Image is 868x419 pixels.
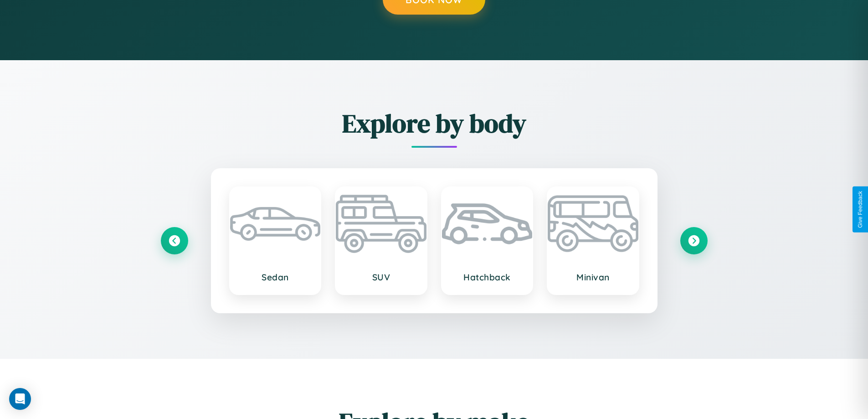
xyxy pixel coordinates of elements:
[557,272,629,283] h3: Minivan
[9,388,31,410] div: Open Intercom Messenger
[451,272,524,283] h3: Hatchback
[161,106,708,141] h2: Explore by body
[345,272,417,283] h3: SUV
[239,272,312,283] h3: Sedan
[857,191,863,228] div: Give Feedback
